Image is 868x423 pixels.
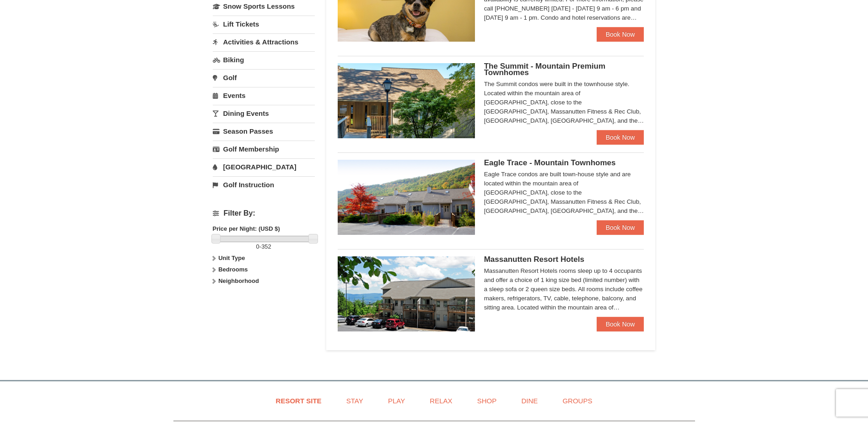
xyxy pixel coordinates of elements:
img: 19219026-1-e3b4ac8e.jpg [338,256,475,331]
a: Golf Membership [213,141,315,157]
strong: Unit Type [218,255,245,261]
img: 19219034-1-0eee7e00.jpg [338,63,475,138]
div: Massanutten Resort Hotels rooms sleep up to 4 occupants and offer a choice of 1 king size bed (li... [484,266,644,312]
a: Book Now [597,317,644,331]
a: Resort Site [264,390,333,411]
span: 0 [256,243,259,250]
strong: Bedrooms [218,266,248,273]
a: Play [377,390,416,411]
span: 352 [261,243,271,250]
a: Book Now [597,220,644,235]
img: 19218983-1-9b289e55.jpg [338,160,475,235]
a: Golf Instruction [213,176,315,193]
a: Relax [418,390,464,411]
a: Biking [213,51,315,68]
a: Book Now [597,27,644,42]
a: Events [213,87,315,104]
a: Lift Tickets [213,16,315,33]
a: Groups [551,390,604,411]
div: The Summit condos were built in the townhouse style. Located within the mountain area of [GEOGRAP... [484,80,644,125]
span: Eagle Trace - Mountain Townhomes [484,158,616,167]
label: - [213,242,315,251]
a: Shop [466,390,508,411]
a: Dine [510,390,549,411]
div: Eagle Trace condos are built town-house style and are located within the mountain area of [GEOGRA... [484,170,644,216]
span: Massanutten Resort Hotels [484,255,584,264]
strong: Neighborhood [218,277,259,284]
h4: Filter By: [213,209,315,217]
a: Dining Events [213,105,315,122]
a: Season Passes [213,123,315,140]
a: Book Now [597,130,644,145]
a: Stay [335,390,375,411]
a: Golf [213,69,315,86]
span: The Summit - Mountain Premium Townhomes [484,62,605,77]
a: [GEOGRAPHIC_DATA] [213,158,315,175]
a: Activities & Attractions [213,33,315,50]
strong: Price per Night: (USD $) [213,225,280,232]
